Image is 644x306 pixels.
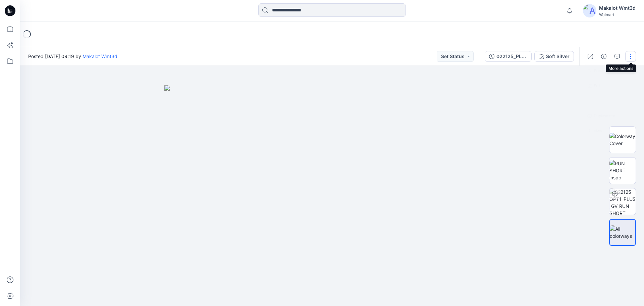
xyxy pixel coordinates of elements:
[594,113,619,119] p: Duplicate to...
[598,51,609,62] button: Details
[594,83,601,89] a: Edit
[496,53,527,60] div: 022125_PLUS_GV_RUN SHORT
[609,160,636,181] img: RUN SHORT inspo
[583,4,596,17] img: avatar
[594,68,607,74] a: Present
[599,12,636,17] div: Walmart
[534,51,574,62] button: Soft Silver
[28,53,117,60] span: Posted [DATE] 09:19 by
[610,225,635,239] img: All colorways
[83,53,117,59] a: Makalot Wmt3d
[599,4,636,12] div: Makalot Wmt3d
[609,188,636,215] img: 022125_OPT1_PLUS_GV_RUN SHORT Soft Silver
[546,53,570,60] div: Soft Silver
[594,128,602,134] p: View
[485,51,532,62] button: 022125_PLUS_GV_RUN SHORT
